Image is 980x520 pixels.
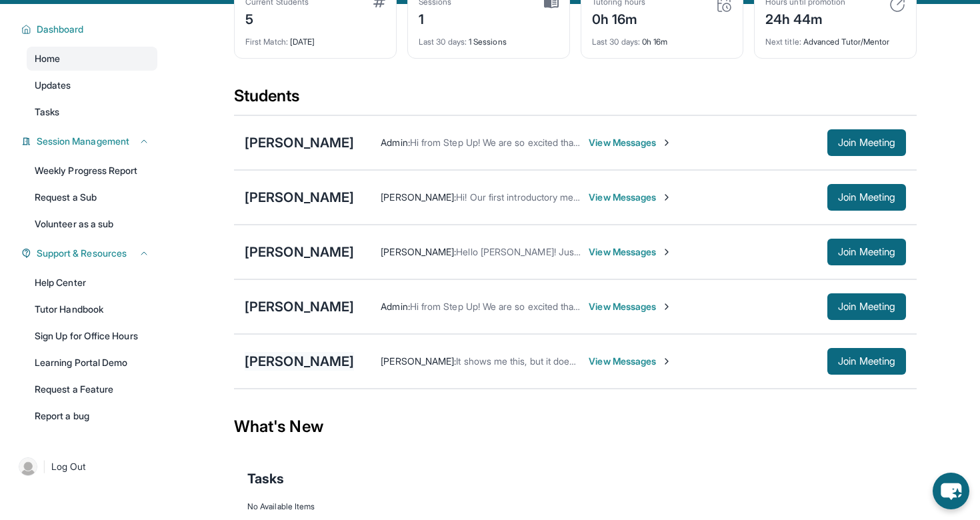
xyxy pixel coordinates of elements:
[827,293,906,320] button: Join Meeting
[27,73,157,97] a: Updates
[245,7,309,29] div: 5
[245,243,354,261] div: [PERSON_NAME]
[765,7,845,29] div: 24h 44m
[31,247,149,260] button: Support & Resources
[589,245,672,259] span: View Messages
[27,297,157,321] a: Tutor Handbook
[419,29,559,47] div: 1 Sessions
[37,23,84,36] span: Dashboard
[27,159,157,183] a: Weekly Progress Report
[827,348,906,375] button: Join Meeting
[27,351,157,375] a: Learning Portal Demo
[592,29,732,47] div: 0h 16m
[247,469,284,488] span: Tasks
[661,137,672,148] img: Chevron-Right
[37,135,129,148] span: Session Management
[245,352,354,371] div: [PERSON_NAME]
[765,37,801,47] span: Next title :
[51,460,86,473] span: Log Out
[27,271,157,295] a: Help Center
[933,473,969,509] button: chat-button
[592,7,645,29] div: 0h 16m
[765,29,905,47] div: Advanced Tutor/Mentor
[27,324,157,348] a: Sign Up for Office Hours
[381,246,456,257] span: [PERSON_NAME] :
[661,301,672,312] img: Chevron-Right
[827,184,906,211] button: Join Meeting
[827,129,906,156] button: Join Meeting
[592,37,640,47] span: Last 30 days :
[419,7,452,29] div: 1
[381,301,409,312] span: Admin :
[37,247,127,260] span: Support & Resources
[35,105,59,119] span: Tasks
[589,191,672,204] span: View Messages
[381,355,456,367] span: [PERSON_NAME] :
[245,29,385,47] div: [DATE]
[661,247,672,257] img: Chevron-Right
[31,135,149,148] button: Session Management
[234,397,917,456] div: What's New
[381,191,456,203] span: [PERSON_NAME] :
[27,47,157,71] a: Home
[661,356,672,367] img: Chevron-Right
[456,355,682,367] span: It shows me this, but it doesn't let me input the letters
[35,79,71,92] span: Updates
[245,37,288,47] span: First Match :
[456,191,832,203] span: Hi! Our first introductory meeting will be [DATE]. I'm looking forward to meeting you guys!
[381,137,409,148] span: Admin :
[27,404,157,428] a: Report a bug
[27,100,157,124] a: Tasks
[827,239,906,265] button: Join Meeting
[27,212,157,236] a: Volunteer as a sub
[589,300,672,313] span: View Messages
[245,133,354,152] div: [PERSON_NAME]
[419,37,467,47] span: Last 30 days :
[245,297,354,316] div: [PERSON_NAME]
[31,23,149,36] button: Dashboard
[13,452,157,481] a: |Log Out
[245,188,354,207] div: [PERSON_NAME]
[247,501,903,512] div: No Available Items
[838,193,895,201] span: Join Meeting
[19,457,37,476] img: user-img
[838,248,895,256] span: Join Meeting
[589,355,672,368] span: View Messages
[589,136,672,149] span: View Messages
[410,137,979,148] span: Hi from Step Up! We are so excited that you are matched with one another. We hope that you have a...
[661,192,672,203] img: Chevron-Right
[838,357,895,365] span: Join Meeting
[35,52,60,65] span: Home
[43,459,46,475] span: |
[27,377,157,401] a: Request a Feature
[838,303,895,311] span: Join Meeting
[234,85,917,115] div: Students
[838,139,895,147] span: Join Meeting
[27,185,157,209] a: Request a Sub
